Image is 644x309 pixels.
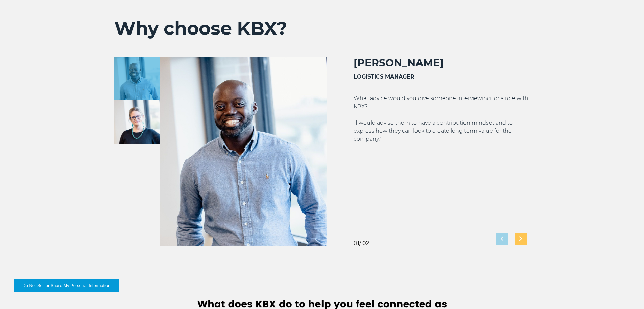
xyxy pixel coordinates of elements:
span: 01 [354,240,359,246]
p: What advice would you give someone interviewing for a role with KBX? "I would advise them to have... [354,94,530,143]
h2: Why choose KBX? [114,17,530,40]
div: / 02 [354,241,369,246]
div: Next slide [515,233,527,245]
img: next slide [519,237,522,241]
h3: LOGISTICS MANAGER [354,73,530,81]
button: Do Not Sell or Share My Personal Information [14,279,119,292]
h2: [PERSON_NAME] [354,57,530,69]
